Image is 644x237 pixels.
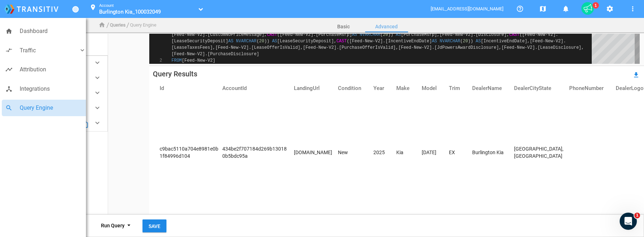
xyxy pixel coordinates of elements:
[257,39,259,44] span: (
[581,2,594,15] div: 1
[388,32,393,37] span: ))
[581,45,584,50] span: ,
[349,39,383,44] span: [Feed-New-V2]
[383,39,386,44] span: .
[99,3,114,8] small: Account
[530,39,563,44] span: [Feed-New-V2]
[499,45,502,50] span: ,
[101,223,133,228] span: Run Query
[396,86,410,90] div: Make
[432,45,434,50] span: .
[160,86,164,90] div: Id
[334,39,336,44] span: ,
[535,45,537,50] span: .
[431,6,504,11] span: [EMAIL_ADDRESS][DOMAIN_NAME]
[110,22,126,28] a: Queries
[171,52,205,57] span: [Feed-New-V2]
[561,5,570,13] mat-icon: notifications
[171,45,213,50] span: [LeaseTaxesFees]
[2,42,89,59] a: compare_arrowsTraffickeyboard_arrow_down
[280,32,313,37] span: [Feed-New-V2]
[563,39,566,44] span: .
[398,45,432,50] span: [Feed-New-V2]
[527,39,530,44] span: ,
[634,213,640,218] span: 1
[98,22,106,29] i: home
[401,32,437,37] span: [PurchaseMsrp]
[373,86,391,90] div: Year
[272,39,277,44] span: AS
[267,32,277,37] span: CAST
[208,52,259,57] span: [PurchaseDisclosure]
[153,71,272,77] mat-card-title: Query Results
[89,4,97,13] mat-icon: location_on
[449,86,466,90] div: Trim
[514,86,563,90] div: DealerCityState
[205,32,208,37] span: .
[605,5,614,13] mat-icon: settings
[149,57,162,64] div: 2
[435,45,499,50] span: [JdPowersAwardDisclosure]
[2,100,89,116] a: searchQuery Engine
[338,86,361,90] div: Condition
[432,39,437,44] span: AS
[522,32,556,37] span: [Feed-New-V2]
[463,39,468,44] span: 20
[2,61,89,78] a: timelineAttribution
[396,45,398,50] span: ,
[4,5,58,14] img: logo
[472,86,502,90] div: DealerName
[171,39,228,44] span: [LeaseSecurityDeposit]
[213,45,215,50] span: ,
[322,18,365,35] a: Basic
[365,18,408,35] a: Advanced
[249,45,251,50] span: .
[126,19,129,31] li: /
[336,39,347,44] span: CAST
[5,66,13,73] i: timeline
[20,46,79,55] span: Traffic
[449,86,460,90] div: Trim
[386,39,432,44] span: [IncentiveEndDate]
[294,86,332,90] div: LandingUrl
[313,32,316,37] span: .
[440,39,460,44] span: NVARCHAR
[171,58,182,63] span: FROM
[5,47,13,54] i: compare_arrows
[515,5,524,13] mat-icon: help_outline
[277,32,280,37] span: (
[20,65,86,74] span: Attribution
[79,47,86,54] i: keyboard_arrow_down
[160,86,217,90] div: Id
[538,5,547,13] mat-icon: map
[99,9,161,15] span: Burlington Kia_100032049
[625,1,640,16] button: More
[569,86,610,90] div: PhoneNumber
[2,81,89,97] a: device_hubIntegrations
[373,86,384,90] div: Year
[259,39,264,44] span: 20
[509,32,519,37] span: CAST
[205,52,208,57] span: .
[5,28,13,35] i: home
[236,39,257,44] span: NVARCHAR
[215,45,249,50] span: [Feed-New-V2]
[556,32,558,37] span: .
[519,32,522,37] span: (
[620,213,637,230] iframe: Intercom live chat
[20,84,86,94] span: Integrations
[473,32,476,37] span: .
[20,103,86,113] span: Query Engine
[5,104,13,112] i: search
[300,45,303,50] span: ,
[125,222,133,230] mat-icon: arrow_drop_down
[380,32,383,37] span: (
[396,32,401,37] span: AS
[264,32,267,37] span: ,
[476,39,481,44] span: AS
[422,86,437,90] div: Model
[106,19,109,31] li: /
[303,45,336,50] span: [Feed-New-V2]
[339,45,396,50] span: [PurchaseOfferIsValid]
[130,22,156,29] li: Query Engine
